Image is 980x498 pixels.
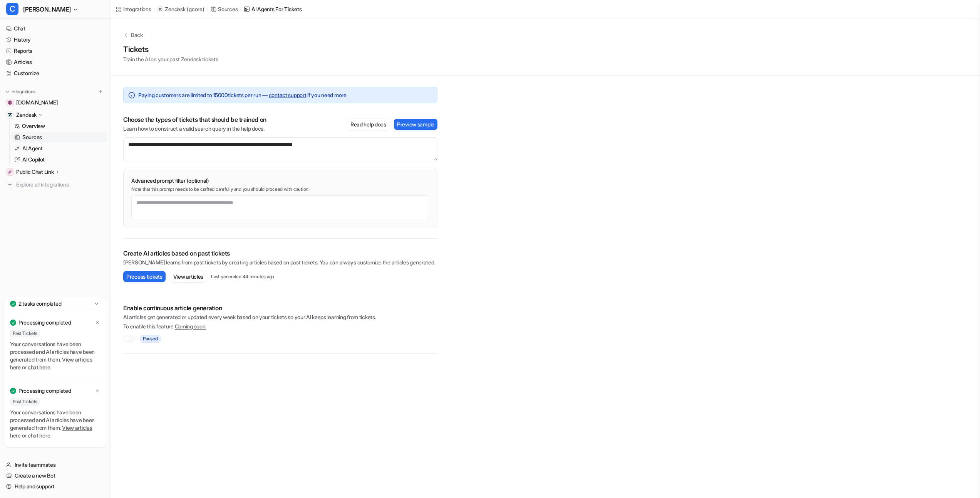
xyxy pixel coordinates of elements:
[140,335,161,343] span: Paused
[187,5,204,13] p: ( gcore )
[154,6,155,13] span: /
[10,356,92,370] a: View articles here
[251,5,302,13] div: AI Agents for tickets
[157,5,204,13] a: Zendesk(gcore)
[16,111,37,119] p: Zendesk
[123,55,218,63] p: Train the AI on your past Zendesk tickets
[123,259,437,266] p: [PERSON_NAME] learns from past tickets by creating articles based on past tickets. You can always...
[123,125,266,133] p: Learn how to construct a valid search query in the help docs.
[170,271,206,282] button: View articles
[3,470,107,481] a: Create a new Bot
[240,6,241,13] span: /
[28,364,50,370] a: chat here
[123,5,151,13] div: Integrations
[211,274,274,280] p: Last generated 44 minutes ago
[6,181,14,188] img: explore all integrations
[207,6,208,13] span: /
[123,271,166,282] button: Process tickets
[11,132,107,143] a: Sources
[10,398,40,405] span: Past Tickets
[3,23,107,34] a: Chat
[3,57,107,67] a: Articles
[123,249,437,257] p: Create AI articles based on past tickets
[12,89,35,95] p: Integrations
[3,88,38,96] button: Integrations
[16,99,58,106] span: [DOMAIN_NAME]
[11,154,107,165] a: AI Copilot
[28,432,50,439] a: chat here
[8,170,12,174] img: Public Chat Link
[3,459,107,470] a: Invite teammates
[394,119,437,130] button: Preview sample
[16,168,54,176] p: Public Chat Link
[3,481,107,492] a: Help and support
[11,143,107,154] a: AI Agent
[10,330,40,337] span: Past Tickets
[3,34,107,45] a: History
[123,313,437,321] p: AI articles get generated or updated every week based on your tickets so your AI keeps learning f...
[18,387,71,395] p: Processing completed
[6,3,18,15] span: C
[8,100,12,105] img: gcore.com
[123,44,218,55] h1: Tickets
[22,156,45,163] p: AI Copilot
[3,97,107,108] a: gcore.com[DOMAIN_NAME]
[269,92,307,98] a: contact support
[131,177,429,185] p: Advanced prompt filter (optional)
[5,89,10,94] img: expand menu
[138,91,347,99] span: Paying customers are limited to 15000 tickets per run — if you need more
[165,5,185,13] p: Zendesk
[244,5,302,13] a: AI Agents for tickets
[123,116,266,123] p: Choose the types of tickets that should be trained on
[22,133,42,141] p: Sources
[347,119,389,130] button: Read help docs
[10,424,92,439] a: View articles here
[116,5,151,13] a: Integrations
[218,5,238,13] div: Sources
[175,323,207,330] span: Coming soon.
[131,186,429,192] p: Note that this prompt needs to be crafted carefully and you should proceed with caution.
[18,319,71,326] p: Processing completed
[23,4,71,15] span: [PERSON_NAME]
[11,121,107,131] a: Overview
[22,145,43,152] p: AI Agent
[131,31,143,39] p: Back
[123,323,437,330] p: To enable this feature
[16,178,104,191] span: Explore all integrations
[98,89,103,94] img: menu_add.svg
[10,340,101,371] p: Your conversations have been processed and AI articles have been generated from them. or
[3,179,107,190] a: Explore all integrations
[3,68,107,79] a: Customize
[123,304,437,312] p: Enable continuous article generation
[210,5,238,13] a: Sources
[3,45,107,56] a: Reports
[10,409,101,439] p: Your conversations have been processed and AI articles have been generated from them. or
[22,122,45,130] p: Overview
[18,300,61,308] p: 2 tasks completed
[8,113,12,117] img: Zendesk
